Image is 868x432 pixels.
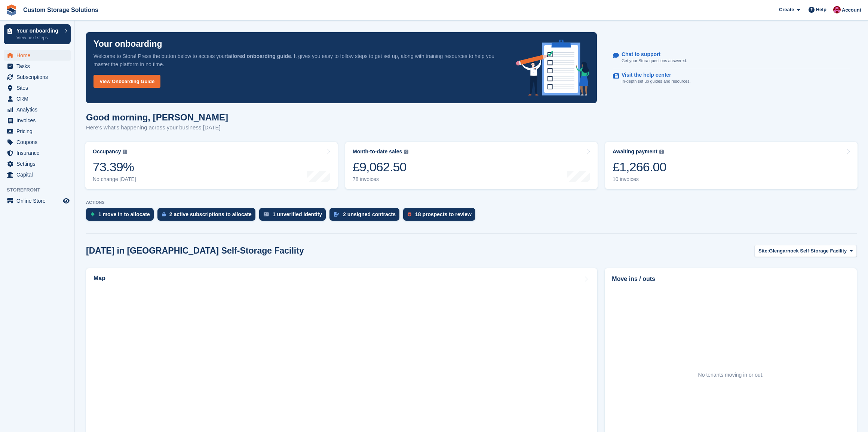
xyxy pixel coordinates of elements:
span: Sites [16,83,61,93]
a: 2 active subscriptions to allocate [157,208,259,224]
div: £1,266.00 [613,159,666,175]
h2: Map [93,275,105,282]
span: Site: [758,247,769,255]
div: 1 unverified identity [273,211,322,217]
a: menu [4,83,71,93]
img: contract_signature_icon-13c848040528278c33f63329250d36e43548de30e8caae1d1a13099fd9432cc5.svg [334,212,339,217]
p: Your onboarding [93,40,162,48]
a: 2 unsigned contracts [329,208,403,224]
p: Welcome to Stora! Press the button below to access your . It gives you easy to follow steps to ge... [93,52,504,68]
a: Your onboarding View next steps [4,24,71,44]
a: Visit the help center In-depth set up guides and resources. [613,68,850,88]
p: Here's what's happening across your business [DATE] [86,123,228,132]
span: Coupons [16,137,61,147]
img: verify_identity-adf6edd0f0f0b5bbfe63781bf79b02c33cf7c696d77639b501bdc392416b5a36.svg [264,212,269,217]
p: ACTIONS [86,200,857,205]
a: menu [4,94,71,104]
a: Preview store [62,196,71,205]
a: 18 prospects to review [403,208,479,224]
span: Account [842,6,861,14]
a: menu [4,104,71,115]
span: Insurance [16,148,61,158]
a: 1 move in to allocate [86,208,157,224]
div: 1 move in to allocate [98,211,150,217]
div: 18 prospects to review [415,211,472,217]
span: Tasks [16,61,61,71]
div: 78 invoices [353,176,408,183]
img: icon-info-grey-7440780725fd019a000dd9b08b2336e03edf1995a4989e88bcd33f0948082b44.svg [404,150,408,154]
a: 1 unverified identity [259,208,329,224]
a: menu [4,72,71,82]
div: 2 unsigned contracts [343,211,396,217]
a: Chat to support Get your Stora questions answered. [613,48,850,68]
p: Get your Stora questions answered. [622,58,687,64]
div: Occupancy [93,148,121,155]
a: menu [4,115,71,126]
div: 2 active subscriptions to allocate [169,211,252,217]
a: menu [4,148,71,158]
h2: [DATE] in [GEOGRAPHIC_DATA] Self-Storage Facility [86,246,304,256]
strong: tailored onboarding guide [226,53,291,59]
img: prospect-51fa495bee0391a8d652442698ab0144808aea92771e9ea1ae160a38d050c398.svg [408,212,411,217]
span: Pricing [16,126,61,137]
div: 10 invoices [613,176,666,183]
a: Awaiting payment £1,266.00 10 invoices [605,142,858,189]
div: No change [DATE] [93,176,136,183]
div: £9,062.50 [353,159,408,175]
img: active_subscription_to_allocate_icon-d502201f5373d7db506a760aba3b589e785aa758c864c3986d89f69b8ff3... [162,212,166,217]
a: Month-to-date sales £9,062.50 78 invoices [345,142,598,189]
span: Storefront [7,186,74,194]
span: CRM [16,94,61,104]
a: menu [4,61,71,71]
img: stora-icon-8386f47178a22dfd0bd8f6a31ec36ba5ce8667c1dd55bd0f319d3a0aa187defe.svg [6,4,17,16]
span: Settings [16,159,61,169]
span: Home [16,50,61,61]
p: Visit the help center [622,72,685,78]
div: Awaiting payment [613,148,657,155]
img: icon-info-grey-7440780725fd019a000dd9b08b2336e03edf1995a4989e88bcd33f0948082b44.svg [123,150,127,154]
span: Capital [16,169,61,180]
span: Create [779,6,794,13]
a: menu [4,169,71,180]
span: Glengarnock Self-Storage Facility [769,247,847,255]
span: Subscriptions [16,72,61,82]
img: move_ins_to_allocate_icon-fdf77a2bb77ea45bf5b3d319d69a93e2d87916cf1d5bf7949dd705db3b84f3ca.svg [91,212,95,217]
div: No tenants moving in or out. [698,371,764,379]
button: Site: Glengarnock Self-Storage Facility [754,245,857,257]
a: Occupancy 73.39% No change [DATE] [85,142,338,189]
span: Online Store [16,196,61,206]
img: icon-info-grey-7440780725fd019a000dd9b08b2336e03edf1995a4989e88bcd33f0948082b44.svg [659,150,664,154]
div: 73.39% [93,159,136,175]
p: Your onboarding [16,28,61,33]
a: menu [4,196,71,206]
a: menu [4,137,71,147]
span: Analytics [16,104,61,115]
a: Custom Storage Solutions [20,4,101,16]
img: onboarding-info-6c161a55d2c0e0a8cae90662b2fe09162a5109e8cc188191df67fb4f79e88e88.svg [516,40,589,96]
a: View Onboarding Guide [93,75,160,88]
a: menu [4,126,71,137]
span: Invoices [16,115,61,126]
h1: Good morning, [PERSON_NAME] [86,112,228,122]
div: Month-to-date sales [353,148,402,155]
span: Help [816,6,826,13]
a: menu [4,159,71,169]
a: menu [4,50,71,61]
p: Chat to support [622,51,681,58]
h2: Move ins / outs [612,275,850,284]
img: Jack Alexander [833,6,841,13]
p: In-depth set up guides and resources. [622,78,691,85]
p: View next steps [16,34,61,41]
